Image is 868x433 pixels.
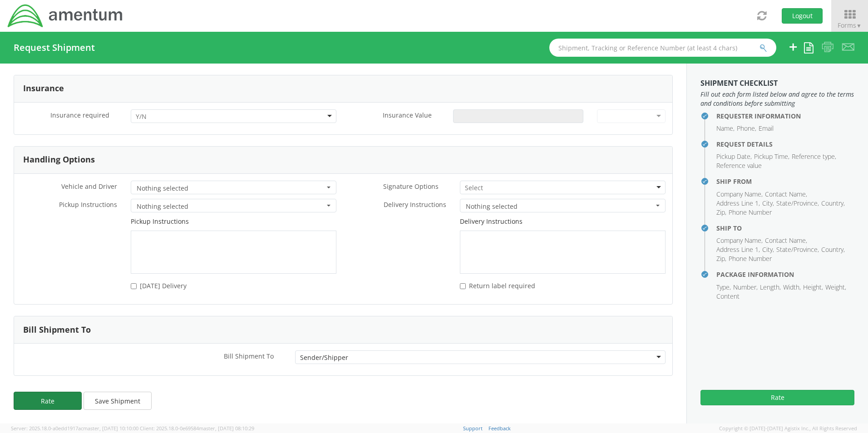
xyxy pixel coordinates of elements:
[137,184,325,193] span: Nothing selected
[765,236,807,245] li: Contact Name
[131,181,336,194] button: Nothing selected
[803,283,823,292] li: Height
[700,390,854,405] button: Rate
[856,22,862,30] span: ▼
[821,199,845,208] li: Country
[719,425,857,432] span: Copyright © [DATE]-[DATE] Agistix Inc., All Rights Reserved
[384,200,446,209] span: Delivery Instructions
[140,425,254,432] span: Client: 2025.18.0-0e69584
[716,152,752,161] li: Pickup Date
[716,178,854,185] h4: Ship From
[14,392,82,410] button: Rate
[716,292,740,301] li: Content
[83,425,138,432] span: master, [DATE] 10:10:00
[383,182,439,191] span: Signature Options
[136,112,148,121] input: Y/N
[61,182,117,191] span: Vehicle and Driver
[716,190,763,199] li: Company Name
[716,208,726,217] li: Zip
[776,245,819,254] li: State/Province
[465,183,484,192] input: Select
[716,225,854,231] h4: Ship To
[776,199,819,208] li: State/Province
[11,425,138,432] span: Server: 2025.18.0-a0edd1917ac
[460,199,666,212] button: Nothing selected
[716,245,760,254] li: Address Line 1
[782,8,823,24] button: Logout
[23,155,95,164] h3: Handling Options
[460,217,523,226] label: Delivery Instructions
[50,111,109,119] span: Insurance required
[838,21,862,30] span: Forms
[729,254,772,263] li: Phone Number
[716,141,854,148] h4: Request Details
[131,283,137,289] input: [DATE] Delivery
[137,202,325,211] span: Nothing selected
[733,283,758,292] li: Number
[463,425,483,432] a: Support
[700,79,854,88] h3: Shipment Checklist
[762,245,774,254] li: City
[762,199,774,208] li: City
[754,152,789,161] li: Pickup Time
[131,217,189,226] label: Pickup Instructions
[759,124,774,133] li: Email
[716,283,731,292] li: Type
[821,245,845,254] li: Country
[792,152,836,161] li: Reference type
[729,208,772,217] li: Phone Number
[716,161,762,170] li: Reference value
[825,283,846,292] li: Weight
[59,200,117,209] span: Pickup Instructions
[488,425,511,432] a: Feedback
[765,190,807,199] li: Contact Name
[23,84,64,93] h3: Insurance
[300,353,348,362] div: Sender/Shipper
[131,280,188,290] label: Saturday Delivery
[131,199,336,212] button: Nothing selected
[23,325,91,335] h3: Bill Shipment To
[737,124,756,133] li: Phone
[14,43,95,53] h4: Request Shipment
[700,90,854,108] span: Fill out each form listed below and agree to the terms and conditions before submitting
[716,271,854,278] h4: Package Information
[460,280,537,290] label: Return label required
[383,111,432,119] span: Insurance Value
[224,352,274,360] span: Bill Shipment To
[466,202,654,211] span: Nothing selected
[760,283,781,292] li: Length
[7,3,124,29] img: dyn-intl-logo-049831509241104b2a82.png
[460,283,466,289] input: Return label required
[783,283,801,292] li: Width
[716,124,735,133] li: Name
[716,113,854,119] h4: Requester Information
[549,39,776,57] input: Shipment, Tracking or Reference Number (at least 4 chars)
[716,199,760,208] li: Address Line 1
[84,392,152,410] button: Save Shipment
[199,425,254,432] span: master, [DATE] 08:10:29
[716,236,763,245] li: Company Name
[716,254,726,263] li: Zip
